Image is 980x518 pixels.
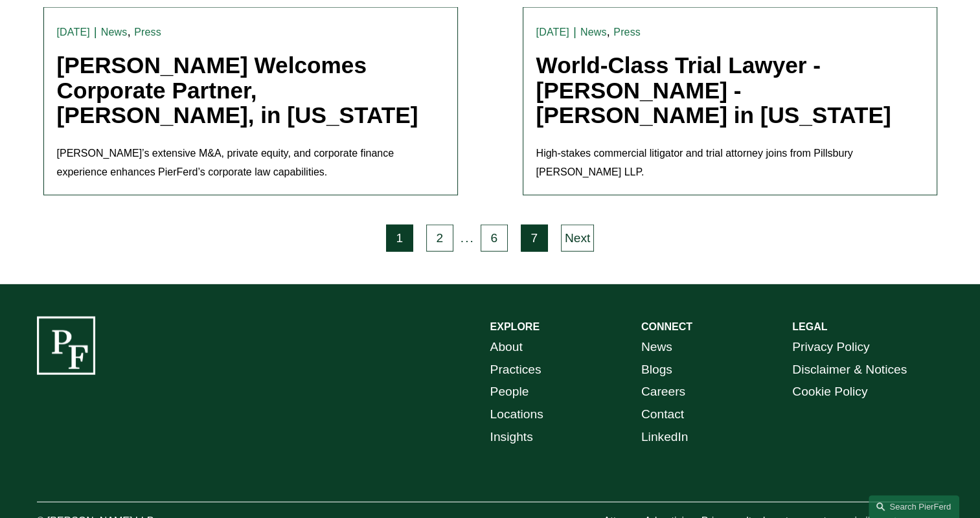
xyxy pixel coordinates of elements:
a: 7 [521,225,548,252]
a: Insights [490,426,533,449]
a: News [580,27,607,38]
a: LinkedIn [641,426,689,449]
a: Locations [490,403,543,426]
span: , [606,25,610,38]
a: Search this site [869,495,959,518]
strong: EXPLORE [490,321,540,332]
a: About [490,336,523,359]
strong: LEGAL [792,321,827,332]
a: People [490,381,529,403]
a: Cookie Policy [792,381,867,403]
a: Next [561,225,594,252]
a: News [641,336,672,359]
time: [DATE] [536,27,569,38]
a: Press [613,27,641,38]
a: [PERSON_NAME] Welcomes Corporate Partner, [PERSON_NAME], in [US_STATE] [57,52,418,128]
a: 6 [481,225,508,252]
a: 2 [426,225,453,252]
a: Contact [641,403,684,426]
p: [PERSON_NAME]’s extensive M&A, private equity, and corporate finance experience enhances PierFerd... [57,144,444,182]
a: 1 [386,225,413,252]
a: Blogs [641,359,672,381]
a: Press [134,27,161,38]
a: Disclaimer & Notices [792,359,907,381]
span: , [127,25,130,38]
a: Practices [490,359,541,381]
a: Careers [641,381,685,403]
p: High-stakes commercial litigator and trial attorney joins from Pillsbury [PERSON_NAME] LLP. [536,144,924,182]
strong: CONNECT [641,321,692,332]
a: News [101,27,128,38]
a: World-Class Trial Lawyer - [PERSON_NAME] - [PERSON_NAME] in [US_STATE] [536,52,891,128]
time: [DATE] [57,27,90,38]
a: Privacy Policy [792,336,869,359]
